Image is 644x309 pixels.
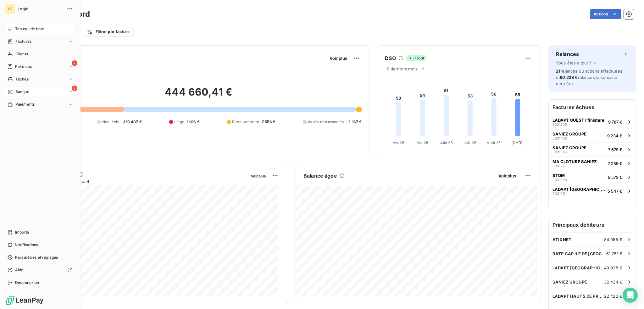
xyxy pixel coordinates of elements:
span: Notifications [15,242,38,248]
h2: 444 660,41 € [36,86,362,105]
tspan: Juil. 25 [464,141,476,145]
tspan: [DATE] [512,141,524,145]
span: Imports [15,229,29,235]
span: 3031206 [552,123,567,126]
span: 3031028 [552,178,567,182]
span: LADAPT [GEOGRAPHIC_DATA] ([GEOGRAPHIC_DATA]) [552,187,605,192]
span: 7 556 € [262,119,275,125]
span: 3031468 [552,136,567,140]
span: LADAPT OUEST I finistere [552,118,604,123]
button: LADAPT [GEOGRAPHIC_DATA] ([GEOGRAPHIC_DATA])30313115 547 € [549,184,636,198]
span: Clients [15,51,28,57]
span: Paiements [15,102,35,107]
button: STDM30310285 572 € [549,170,636,184]
span: SANIEZ GROUPE [552,145,586,150]
div: LO [5,4,15,14]
span: Voir plus [498,173,516,178]
a: Aide [5,265,75,275]
span: 8 [72,86,77,91]
button: SANIEZ GROUPE30315457 679 € [549,142,636,156]
span: 5 572 € [608,175,622,180]
span: 3031311 [552,192,565,196]
h6: DSO [385,54,396,62]
span: 6 derniers mois [387,66,418,71]
span: SANIEZ GROUPE [552,131,586,136]
span: RATP CAP ILE DE [GEOGRAPHIC_DATA] [552,251,606,256]
button: Filtrer par facture [82,27,134,37]
span: Tâches [15,76,29,82]
span: Tableau de bord [15,26,44,32]
span: 9 787 € [608,119,622,124]
span: Chiffre d'affaires mensuel [36,178,247,185]
span: Déconnexion [15,280,39,285]
span: Login [18,6,63,11]
button: Voir plus [328,55,349,61]
span: 3031270 [552,164,567,168]
h6: Factures échues [549,100,636,115]
span: Voir plus [251,174,266,178]
span: Aide [15,267,24,273]
button: SANIEZ GROUPE30314689 234 € [549,129,636,142]
h6: Principaux débiteurs [549,217,636,232]
button: LADAPT OUEST I finistere30312069 787 € [549,115,636,129]
span: Paramètres et réglages [15,255,58,260]
span: Voir plus [330,56,347,61]
span: 22 422 € [604,294,622,299]
span: MA CLOTURE SANIEZ [552,159,597,164]
tspan: Août 25 [487,141,501,145]
span: 60 228 € [560,75,578,80]
h6: Relances [556,50,579,58]
span: SANIEZ GROUPE [552,279,587,284]
span: Recouvrement [232,119,259,125]
span: 2 [72,60,77,66]
span: STDM [552,173,565,178]
span: relances ou actions effectuées et relancés la semaine dernière. [556,69,622,86]
button: Voir plus [497,173,518,179]
span: Non-échu [102,119,120,125]
h6: Balance âgée [303,172,337,179]
span: 21 [556,69,560,74]
button: Actions [590,9,621,19]
span: Avoirs non associés [308,119,344,125]
tspan: Avr. 25 [393,141,405,145]
span: Banque [15,89,29,95]
span: 84 055 € [604,237,622,242]
span: LADAPT [GEOGRAPHIC_DATA] ([GEOGRAPHIC_DATA]) [552,265,604,270]
span: 3031545 [552,150,567,154]
button: Voir plus [249,173,268,179]
span: 5 547 € [608,189,622,194]
span: Factures [15,39,31,44]
span: ATIXNET [552,237,571,242]
tspan: Juin 25 [440,141,453,145]
span: 7 679 € [608,147,622,152]
span: 9 234 € [607,133,622,138]
span: -1 jour [406,55,426,61]
span: Litige [174,119,184,125]
span: LADAPT HAUTS DE FRANCE [552,294,604,299]
span: 49 938 € [604,265,622,270]
img: Logo LeanPay [5,295,44,305]
span: Relances [15,64,32,69]
span: 319 487 € [123,119,142,125]
span: 7 259 € [608,161,622,166]
span: 1 016 € [187,119,200,125]
tspan: Mai 25 [417,141,428,145]
span: 32 434 € [604,279,622,284]
span: -2 167 € [346,119,362,125]
span: Vous êtes à jour ! [556,60,591,65]
button: MA CLOTURE SANIEZ30312707 259 € [549,156,636,170]
div: Open Intercom Messenger [623,288,638,303]
span: 61 781 € [606,251,622,256]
